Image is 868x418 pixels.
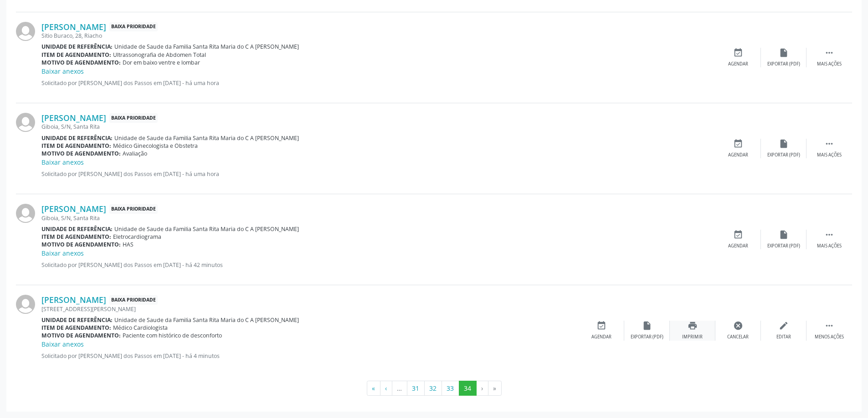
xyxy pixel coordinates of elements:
[41,142,111,150] b: Item de agendamento:
[41,249,84,257] a: Baixar anexos
[779,230,789,240] i: insert_drive_file
[596,321,606,331] i: event_available
[114,225,299,233] span: Unidade de Saude da Familia Santa Rita Maria do C A [PERSON_NAME]
[733,321,743,331] i: cancel
[733,230,743,240] i: event_available
[41,22,106,32] a: [PERSON_NAME]
[407,381,425,396] button: Go to page 31
[733,139,743,149] i: event_available
[41,340,84,348] a: Baixar anexos
[41,134,113,142] b: Unidade de referência:
[41,295,106,305] a: [PERSON_NAME]
[591,334,611,340] div: Agendar
[727,334,749,340] div: Cancelar
[682,334,703,340] div: Imprimir
[728,243,748,249] div: Agendar
[113,51,206,59] span: Ultrassonografia de Abdomen Total
[41,113,106,123] a: [PERSON_NAME]
[767,152,800,158] div: Exportar (PDF)
[41,305,579,313] div: [STREET_ADDRESS][PERSON_NAME]
[41,316,113,324] b: Unidade de referência:
[41,170,715,178] p: Solicitado por [PERSON_NAME] dos Passos em [DATE] - há uma hora
[767,243,800,249] div: Exportar (PDF)
[41,59,121,66] b: Motivo de agendamento:
[367,381,380,396] button: Go to first page
[109,295,158,305] span: Baixa Prioridade
[114,134,299,142] span: Unidade de Saude da Familia Santa Rita Maria do C A [PERSON_NAME]
[728,152,748,158] div: Agendar
[16,381,852,396] ul: Pagination
[16,22,35,41] img: img
[817,61,842,67] div: Mais ações
[442,381,459,396] button: Go to page 33
[824,321,834,331] i: 
[123,59,200,66] span: Dor em baixo ventre e lombar
[109,113,158,123] span: Baixa Prioridade
[123,241,134,248] span: HAS
[16,113,35,132] img: img
[113,233,161,241] span: Eletrocardiograma
[41,352,579,360] p: Solicitado por [PERSON_NAME] dos Passos em [DATE] - há 4 minutos
[41,233,111,241] b: Item de agendamento:
[424,381,442,396] button: Go to page 32
[767,61,800,67] div: Exportar (PDF)
[815,334,844,340] div: Menos ações
[688,321,698,331] i: print
[41,332,121,339] b: Motivo de agendamento:
[16,204,35,223] img: img
[779,139,789,149] i: insert_drive_file
[824,230,834,240] i: 
[123,150,147,157] span: Avaliação
[776,334,791,340] div: Editar
[109,204,158,214] span: Baixa Prioridade
[733,48,743,58] i: event_available
[41,123,715,131] div: Giboia, S/N, Santa Rita
[16,295,35,314] img: img
[459,381,477,396] button: Go to page 34
[41,261,715,269] p: Solicitado por [PERSON_NAME] dos Passos em [DATE] - há 42 minutos
[41,79,715,87] p: Solicitado por [PERSON_NAME] dos Passos em [DATE] - há uma hora
[41,67,84,76] a: Baixar anexos
[728,61,748,67] div: Agendar
[817,243,842,249] div: Mais ações
[114,43,299,50] span: Unidade de Saude da Familia Santa Rita Maria do C A [PERSON_NAME]
[41,241,121,248] b: Motivo de agendamento:
[123,332,222,339] span: Paciente com histórico de desconforto
[824,139,834,149] i: 
[41,225,113,233] b: Unidade de referência:
[41,204,106,214] a: [PERSON_NAME]
[41,158,84,166] a: Baixar anexos
[113,324,168,332] span: Médico Cardiologista
[41,214,715,222] div: Giboia, S/N, Santa Rita
[41,43,113,50] b: Unidade de referência:
[779,48,789,58] i: insert_drive_file
[41,32,715,40] div: Sitio Buraco, 28, Riacho
[380,381,392,396] button: Go to previous page
[779,321,789,331] i: edit
[631,334,663,340] div: Exportar (PDF)
[41,150,121,157] b: Motivo de agendamento:
[114,316,299,324] span: Unidade de Saude da Familia Santa Rita Maria do C A [PERSON_NAME]
[642,321,652,331] i: insert_drive_file
[113,142,198,150] span: Médico Ginecologista e Obstetra
[41,51,111,59] b: Item de agendamento:
[817,152,842,158] div: Mais ações
[41,324,111,332] b: Item de agendamento:
[109,22,158,32] span: Baixa Prioridade
[824,48,834,58] i: 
